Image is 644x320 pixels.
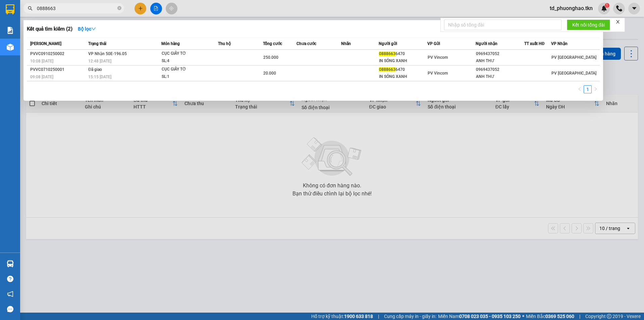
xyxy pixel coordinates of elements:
h3: Kết quả tìm kiếm ( 2 ) [27,26,72,33]
img: solution-icon [7,27,14,34]
span: 15:15 [DATE] [88,75,111,79]
li: Next Page [592,85,600,93]
button: left [576,85,584,93]
div: IN SÓNG XANH [379,57,427,64]
span: Người nhận [476,41,497,46]
img: warehouse-icon [7,44,14,51]
div: 6470 [379,50,427,57]
span: close-circle [117,6,121,10]
div: 0969437052 [476,66,524,73]
span: Chưa cước [297,41,316,46]
span: 20.000 [263,71,276,76]
div: SL: 4 [162,57,212,65]
input: Tìm tên, số ĐT hoặc mã đơn [37,5,116,12]
li: Previous Page [576,85,584,93]
span: PV [GEOGRAPHIC_DATA] [551,55,596,60]
button: Kết nối tổng đài [567,19,610,30]
a: 1 [584,86,591,93]
span: down [91,27,96,31]
span: 0888663 [379,67,395,72]
span: Kết nối tổng đài [572,21,605,29]
span: 0888663 [379,51,395,56]
input: Nhập số tổng đài [444,19,561,30]
button: right [592,85,600,93]
span: 10:08 [DATE] [30,59,53,63]
span: [PERSON_NAME] [30,41,61,46]
div: CỤC GIẤY TỜ [162,50,212,57]
span: 250.000 [263,55,278,60]
span: 12:48 [DATE] [88,59,111,63]
span: Đã giao [88,67,102,72]
span: Người gửi [379,41,397,46]
button: Bộ lọcdown [72,24,101,34]
span: right [594,87,598,91]
div: PVVC0710250001 [30,66,86,73]
div: PVVC0910250002 [30,50,86,57]
li: 1 [584,85,592,93]
span: Tổng cước [263,41,282,46]
div: 0969437052 [476,50,524,57]
span: Nhãn [341,41,351,46]
div: 6470 [379,66,427,73]
span: PV Vincom [428,71,448,76]
span: close-circle [117,5,121,12]
div: IN SÓNG XANH [379,73,427,80]
span: question-circle [7,276,13,282]
img: logo-vxr [6,4,14,14]
div: ANH THƯ [476,57,524,64]
span: VP Gửi [427,41,440,46]
span: notification [7,291,13,297]
img: warehouse-icon [7,260,14,267]
span: Thu hộ [218,41,231,46]
span: VP Nhận [551,41,568,46]
div: CỤC GIẤY TỜ [162,66,212,73]
div: SL: 1 [162,73,212,81]
span: message [7,306,13,312]
span: left [578,87,582,91]
strong: Bộ lọc [78,26,96,32]
span: PV [GEOGRAPHIC_DATA] [551,71,596,76]
span: close [615,19,620,24]
span: Trạng thái [88,41,106,46]
span: TT xuất HĐ [524,41,545,46]
span: VP Nhận 50E-196.05 [88,51,127,56]
span: 09:08 [DATE] [30,75,53,79]
div: ANH THƯ [476,73,524,80]
span: PV Vincom [428,55,448,60]
span: search [28,6,33,11]
span: Món hàng [161,41,180,46]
